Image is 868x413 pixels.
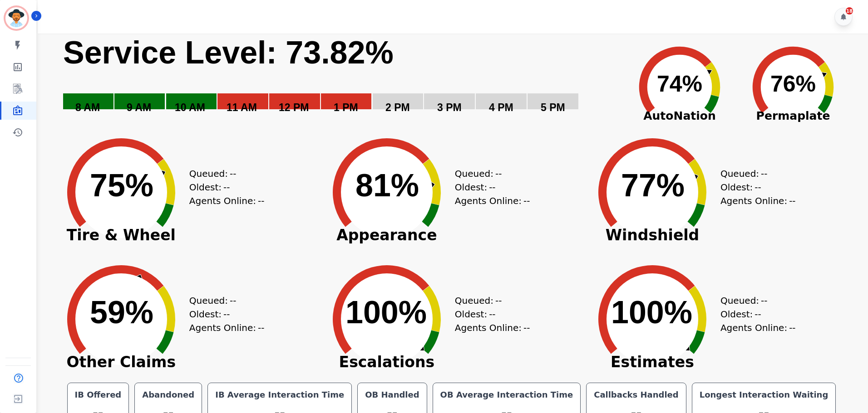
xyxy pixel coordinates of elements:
span: Windshield [584,231,720,240]
span: -- [523,321,530,335]
span: -- [523,194,530,208]
span: Tire & Wheel [53,231,189,240]
span: -- [789,321,795,335]
span: Permaplate [736,107,850,125]
div: Agents Online: [720,321,798,335]
div: IB Offered [73,389,123,401]
div: Agents Online: [189,321,266,335]
span: Appearance [319,231,455,240]
div: Oldest: [189,307,257,321]
div: Queued: [720,294,789,307]
text: 59% [90,295,153,330]
span: -- [761,294,767,307]
span: -- [258,194,264,208]
span: -- [223,180,230,194]
div: IB Average Interaction Time [213,389,346,401]
span: Other Claims [53,358,189,367]
div: Agents Online: [720,194,798,208]
span: -- [230,167,236,180]
text: 77% [621,168,685,203]
span: -- [223,307,230,321]
text: 2 PM [385,102,410,113]
span: Estimates [584,358,720,367]
div: OB Handled [363,389,421,401]
img: Bordered avatar [5,7,27,29]
div: Agents Online: [455,194,532,208]
div: Oldest: [720,307,789,321]
div: Oldest: [189,180,257,194]
span: -- [789,194,795,208]
span: -- [761,167,767,180]
text: 100% [611,295,692,330]
span: -- [489,180,495,194]
text: 1 PM [334,102,358,113]
text: 11 AM [227,102,257,113]
div: Longest Interaction Waiting [698,389,830,401]
span: -- [230,294,236,307]
text: 76% [770,71,816,97]
div: Oldest: [455,307,523,321]
span: AutoNation [623,107,736,125]
text: 9 AM [127,102,151,113]
div: Abandoned [140,389,196,401]
text: 10 AM [175,102,205,113]
div: Queued: [189,294,257,307]
div: Queued: [189,167,257,180]
span: -- [258,321,264,335]
text: 75% [90,168,153,203]
text: Service Level: 73.82% [63,35,394,70]
div: Oldest: [720,180,789,194]
div: Queued: [455,294,523,307]
div: Queued: [455,167,523,180]
div: Callbacks Handled [592,389,681,401]
div: Agents Online: [455,321,532,335]
div: 18 [846,7,853,15]
text: 12 PM [279,102,309,113]
span: -- [495,294,502,307]
span: Escalations [319,358,455,367]
text: 8 AM [75,102,100,113]
span: -- [755,180,761,194]
div: OB Average Interaction Time [439,389,575,401]
text: 81% [355,168,419,203]
div: Oldest: [455,180,523,194]
div: Agents Online: [189,194,266,208]
span: -- [495,167,502,180]
text: 3 PM [437,102,462,113]
text: 74% [657,71,702,97]
text: 5 PM [541,102,565,113]
text: 4 PM [489,102,513,113]
svg: Service Level: 0% [62,34,621,126]
text: 100% [345,295,427,330]
div: Queued: [720,167,789,180]
span: -- [489,307,495,321]
span: -- [755,307,761,321]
